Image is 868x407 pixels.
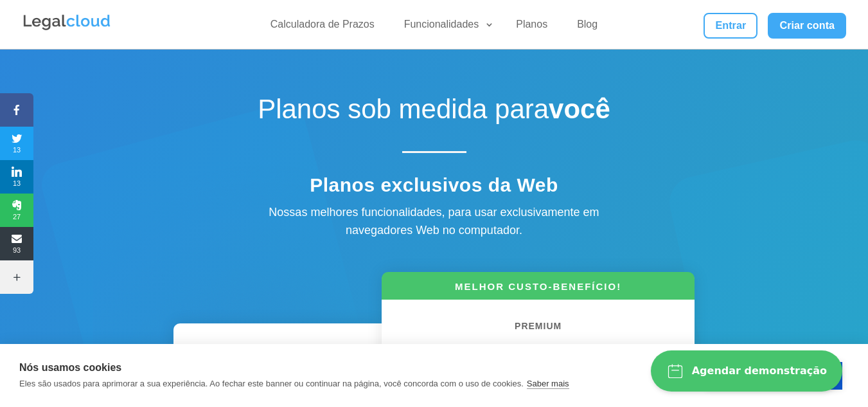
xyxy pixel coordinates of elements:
[209,174,659,203] h4: Planos exclusivos da Web
[193,343,362,366] h6: BÁSICO
[569,18,605,37] a: Blog
[527,379,569,389] a: Saber mais
[19,379,524,388] p: Eles são usados para aprimorar a sua experiência. Ao fechar este banner ou continuar na página, v...
[549,94,610,124] strong: você
[22,23,112,34] a: Logo da Legalcloud
[704,13,757,39] a: Entrar
[263,18,382,37] a: Calculadora de Prazos
[209,93,659,132] h1: Planos sob medida para
[401,319,675,341] h6: PREMIUM
[768,13,846,39] a: Criar conta
[22,13,112,32] img: Legalcloud Logo
[19,362,121,373] strong: Nós usamos cookies
[382,280,694,300] h6: MELHOR CUSTO-BENEFÍCIO!
[396,18,495,37] a: Funcionalidades
[508,18,555,37] a: Planos
[242,203,627,240] div: Nossas melhores funcionalidades, para usar exclusivamente em navegadores Web no computador.
[503,341,554,365] strong: 43,99
[477,341,599,365] span: R$ /mês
